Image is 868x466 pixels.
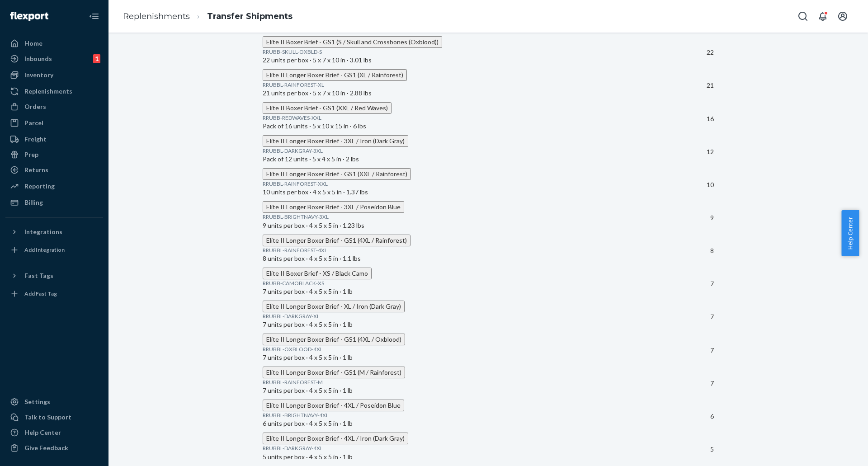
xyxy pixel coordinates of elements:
button: Elite II Boxer Brief - GS1 (XXL / Red Waves) [263,102,392,114]
a: Inventory [5,68,103,82]
span: Elite II Longer Boxer Brief - GS1 (4XL / Oxblood) [266,335,401,343]
div: Integrations [24,227,62,236]
div: Add Fast Tag [24,290,57,297]
span: RRUBBL-DARKGRAY-3XL [263,147,323,154]
div: Fast Tags [24,271,53,280]
p: 7 [678,279,714,288]
p: 6 units per box · 4 x 5 x 5 in · 1 lb [263,419,678,428]
p: 6 [678,412,714,421]
div: Add Integration [24,246,65,254]
div: Talk to Support [24,413,71,422]
span: RRUBBL-BRIGHTNAVY-3XL [263,213,329,220]
div: Help Center [24,428,61,437]
span: Elite II Longer Boxer Brief - GS1 (4XL / Rainforest) [266,236,407,244]
p: 5 [678,445,714,454]
div: Home [24,39,42,48]
a: Settings [5,395,103,409]
button: Give Feedback [5,441,103,455]
a: Freight [5,132,103,146]
span: RRUBB-CAMOBLACK-XS [263,280,324,287]
span: RRUBBL-RAINFOREST-XL [263,81,324,88]
div: Inbounds [24,54,52,63]
p: 21 [678,81,714,90]
p: 8 units per box · 4 x 5 x 5 in · 1.1 lbs [263,254,678,263]
p: 22 [678,48,714,57]
span: RRUBBL-DARKGRAY-XL [263,313,320,320]
a: Help Center [5,425,103,440]
div: 1 [93,54,100,63]
button: Elite II Longer Boxer Brief - GS1 (XXL / Rainforest) [263,168,411,180]
p: 7 units per box · 4 x 5 x 5 in · 1 lb [263,320,678,329]
span: RRUBBL-RAINFOREST-M [263,379,323,386]
span: Elite II Boxer Brief - XS / Black Camo [266,269,368,277]
button: Elite II Longer Boxer Brief - XL / Iron (Dark Gray) [263,301,405,312]
span: Elite II Longer Boxer Brief - 3XL / Iron (Dark Gray) [266,137,405,145]
span: Elite II Longer Boxer Brief - 4XL / Iron (Dark Gray) [266,434,405,442]
button: Close Navigation [85,7,103,25]
span: Elite II Longer Boxer Brief - GS1 (XXL / Rainforest) [266,170,407,178]
span: Elite II Longer Boxer Brief - GS1 (M / Rainforest) [266,368,401,376]
p: 10 units per box · 4 x 5 x 5 in · 1.37 lbs [263,188,678,197]
button: Elite II Boxer Brief - XS / Black Camo [263,268,372,279]
span: RRUBBL-DARKGRAY-4XL [263,445,323,452]
a: Home [5,36,103,51]
button: Open Search Box [794,7,812,25]
a: Billing [5,195,103,210]
button: Integrations [5,225,103,239]
span: Elite II Boxer Brief - GS1 (XXL / Red Waves) [266,104,388,112]
p: 22 units per box · 5 x 7 x 10 in · 3.01 lbs [263,56,678,65]
button: Elite II Longer Boxer Brief - 3XL / Iron (Dark Gray) [263,135,408,147]
div: Settings [24,397,50,406]
p: 9 units per box · 4 x 5 x 5 in · 1.23 lbs [263,221,678,230]
button: Elite II Longer Boxer Brief - GS1 (M / Rainforest) [263,367,405,378]
p: 7 units per box · 4 x 5 x 5 in · 1 lb [263,386,678,395]
p: 12 [678,147,714,156]
p: 7 units per box · 4 x 5 x 5 in · 1 lb [263,287,678,296]
button: Help Center [841,210,859,256]
span: RRUBBL-OXBLOOD-4XL [263,346,323,353]
span: Elite II Longer Boxer Brief - 3XL / Poseidon Blue [266,203,401,211]
p: Pack of 12 units · 5 x 4 x 5 in · 2 lbs [263,155,678,164]
div: Give Feedback [24,443,68,452]
button: Elite II Boxer Brief - GS1 (S / Skull and Crossbones (Oxblood)) [263,36,442,48]
div: Prep [24,150,38,159]
a: Add Integration [5,243,103,257]
p: 7 [678,346,714,355]
p: 7 [678,312,714,321]
a: Add Fast Tag [5,287,103,301]
button: Elite II Longer Boxer Brief - 3XL / Poseidon Blue [263,201,404,213]
button: Elite II Longer Boxer Brief - 4XL / Iron (Dark Gray) [263,433,408,444]
button: Fast Tags [5,268,103,283]
button: Open account menu [834,7,852,25]
button: Elite II Longer Boxer Brief - GS1 (4XL / Oxblood) [263,334,405,345]
div: Orders [24,102,46,111]
p: 16 [678,114,714,123]
span: RRUBB-REDWAVES-XXL [263,114,321,121]
span: Elite II Longer Boxer Brief - XL / Iron (Dark Gray) [266,302,401,310]
p: Pack of 16 units · 5 x 10 x 15 in · 6 lbs [263,122,678,131]
button: Elite II Longer Boxer Brief - GS1 (4XL / Rainforest) [263,235,410,246]
p: 7 units per box · 4 x 5 x 5 in · 1 lb [263,353,678,362]
a: Orders [5,99,103,114]
p: 7 [678,379,714,388]
button: Open notifications [814,7,832,25]
a: Transfer Shipments [207,11,292,21]
span: RRUBB-SKULL-OXBLD-S [263,48,322,55]
div: Parcel [24,118,43,127]
img: Flexport logo [10,12,48,21]
a: Returns [5,163,103,177]
div: Freight [24,135,47,144]
div: Reporting [24,182,55,191]
span: Elite II Boxer Brief - GS1 (S / Skull and Crossbones (Oxblood)) [266,38,439,46]
ol: breadcrumbs [116,3,300,30]
a: Inbounds1 [5,52,103,66]
a: Replenishments [5,84,103,99]
span: Elite II Longer Boxer Brief - GS1 (XL / Rainforest) [266,71,403,79]
a: Reporting [5,179,103,193]
p: 21 units per box · 5 x 7 x 10 in · 2.88 lbs [263,89,678,98]
a: Parcel [5,116,103,130]
div: Inventory [24,71,53,80]
span: RRUBBL-RAINFOREST-4XL [263,247,327,254]
span: RRUBBL-RAINFOREST-XXL [263,180,328,187]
